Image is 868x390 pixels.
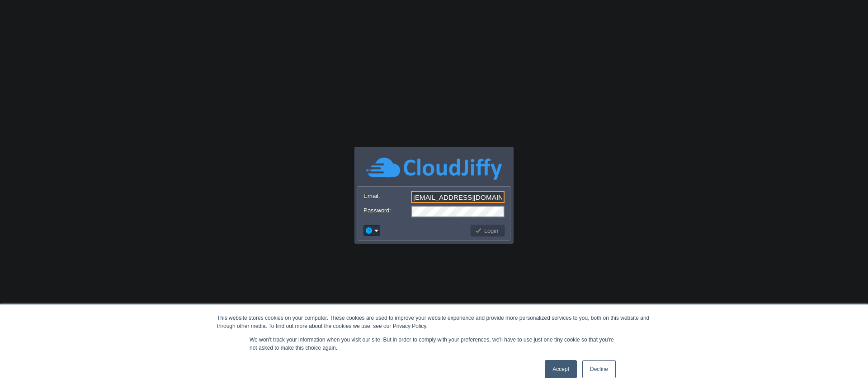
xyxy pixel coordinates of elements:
[363,206,410,215] label: Password:
[366,156,502,181] img: CloudJiffy
[363,191,410,201] label: Email:
[475,226,501,235] button: Login
[217,314,651,330] div: This website stores cookies on your computer. These cookies are used to improve your website expe...
[545,360,577,378] a: Accept
[250,336,618,352] p: We won't track your information when you visit our site. But in order to comply with your prefere...
[582,360,616,378] a: Decline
